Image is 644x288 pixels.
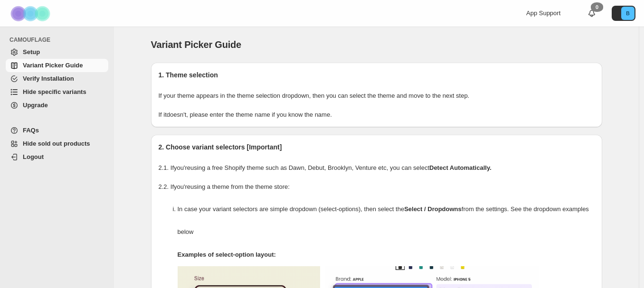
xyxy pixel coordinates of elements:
span: CAMOUFLAGE [9,36,109,44]
span: Hide sold out products [23,140,90,147]
img: Camouflage [8,0,55,27]
p: If it doesn't , please enter the theme name if you know the name. [159,110,595,120]
text: B [626,10,629,16]
span: Upgrade [23,102,48,109]
span: Variant Picker Guide [151,39,242,50]
a: Setup [6,46,108,59]
button: Avatar with initials B [612,6,635,21]
p: In case your variant selectors are simple dropdown (select-options), then select the from the set... [178,198,595,243]
strong: Select / Dropdowns [404,205,462,213]
div: 0 [591,2,603,12]
a: Verify Installation [6,72,108,85]
h2: 2. Choose variant selectors [Important] [159,142,595,152]
span: App Support [526,9,560,17]
span: Verify Installation [23,75,74,82]
p: 2.2. If you're using a theme from the theme store: [159,182,595,192]
span: Logout [23,153,44,160]
a: Logout [6,150,108,164]
a: Hide sold out products [6,137,108,150]
a: 0 [587,9,597,18]
span: Avatar with initials B [621,7,635,20]
strong: Examples of select-option layout: [178,251,276,258]
span: FAQs [23,127,39,134]
h2: 1. Theme selection [159,70,595,80]
span: Variant Picker Guide [23,62,83,69]
strong: Detect Automatically. [429,164,492,171]
p: If your theme appears in the theme selection dropdown, then you can select the theme and move to ... [159,91,595,101]
a: Hide specific variants [6,85,108,99]
a: Variant Picker Guide [6,59,108,72]
span: Hide specific variants [23,88,86,95]
a: FAQs [6,124,108,137]
span: Setup [23,48,40,56]
a: Upgrade [6,99,108,112]
p: 2.1. If you're using a free Shopify theme such as Dawn, Debut, Brooklyn, Venture etc, you can select [159,163,595,173]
